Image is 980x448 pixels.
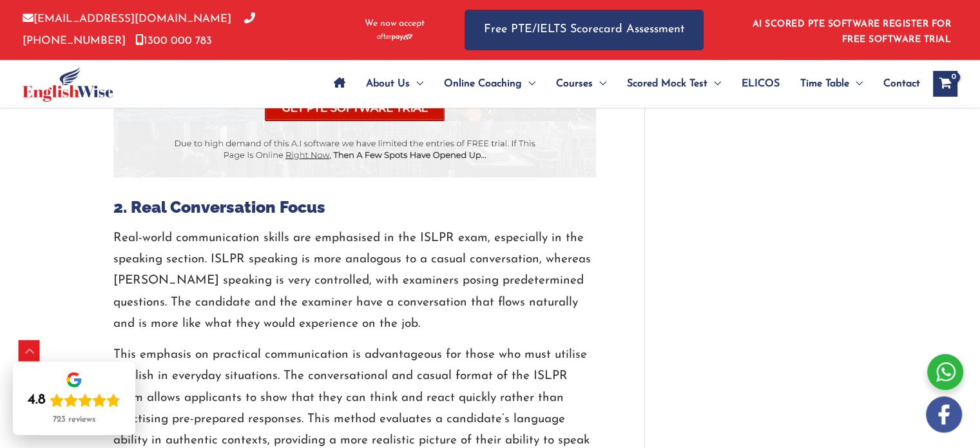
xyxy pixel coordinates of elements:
div: 4.8 [28,391,46,409]
div: Rating: 4.8 out of 5 [28,391,120,409]
a: 1300 000 783 [135,35,212,46]
img: Afterpay-Logo [377,34,412,41]
img: cropped-ew-logo [23,66,113,102]
span: Contact [883,61,920,106]
h2: 2. Real Conversation Focus [113,197,596,218]
a: View Shopping Cart, empty [933,71,957,97]
span: Menu Toggle [849,61,863,106]
span: We now accept [365,17,425,30]
a: AI SCORED PTE SOFTWARE REGISTER FOR FREE SOFTWARE TRIAL [753,19,952,44]
span: Time Table [800,61,849,106]
span: Menu Toggle [522,61,535,106]
a: Scored Mock TestMenu Toggle [617,61,731,106]
a: Time TableMenu Toggle [790,61,873,106]
aside: Header Widget 1 [745,9,957,51]
a: Free PTE/IELTS Scorecard Assessment [465,10,704,50]
a: About UsMenu Toggle [356,61,434,106]
span: Courses [556,61,593,106]
div: 723 reviews [53,414,95,425]
span: Menu Toggle [707,61,721,106]
span: Scored Mock Test [627,61,707,106]
img: white-facebook.png [926,396,962,433]
a: CoursesMenu Toggle [546,61,617,106]
span: Menu Toggle [410,61,423,106]
span: Online Coaching [444,61,522,106]
nav: Site Navigation: Main Menu [323,61,920,106]
p: Real-world communication skills are emphasised in the ISLPR exam, especially in the speaking sect... [113,228,596,335]
a: Online CoachingMenu Toggle [434,61,546,106]
span: Menu Toggle [593,61,606,106]
span: ELICOS [742,61,780,106]
a: [EMAIL_ADDRESS][DOMAIN_NAME] [23,14,231,24]
a: [PHONE_NUMBER] [23,14,255,46]
a: ELICOS [731,61,790,106]
span: About Us [366,61,410,106]
a: Contact [873,61,920,106]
